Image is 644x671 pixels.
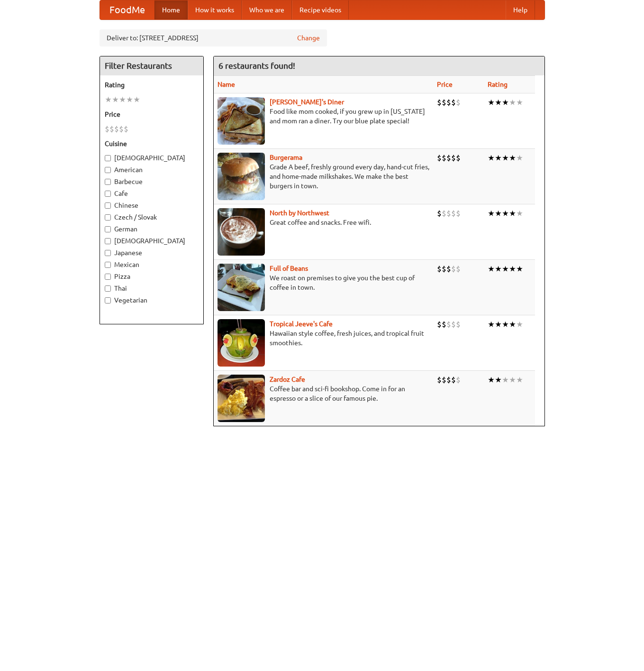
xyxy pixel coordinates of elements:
[105,224,199,234] label: German
[502,375,509,385] li: ★
[218,153,265,200] img: burgerama.jpg
[105,189,199,198] label: Cafe
[270,320,333,328] a: Tropical Jeeve's Cafe
[105,155,111,161] input: [DEMOGRAPHIC_DATA]
[437,264,442,274] li: $
[218,61,295,70] ng-pluralize: 6 restaurants found!
[270,265,308,272] a: Full of Beans
[495,208,502,219] li: ★
[488,319,495,330] li: ★
[105,248,199,257] label: Japanese
[218,384,429,403] p: Coffee bar and sci-fi bookshop. Come in for an espresso or a slice of our famous pie.
[516,153,523,163] li: ★
[442,264,446,274] li: $
[100,0,154,19] a: FoodMe
[502,264,509,274] li: ★
[218,81,235,88] a: Name
[124,124,128,134] li: $
[456,153,461,163] li: $
[119,94,126,105] li: ★
[105,214,111,221] input: Czech / Slovak
[105,202,111,209] input: Chinese
[516,375,523,385] li: ★
[451,153,456,163] li: $
[495,319,502,330] li: ★
[509,264,516,274] li: ★
[488,208,495,219] li: ★
[456,319,461,330] li: $
[218,208,265,256] img: north.jpg
[456,97,461,108] li: $
[488,153,495,163] li: ★
[105,297,111,303] input: Vegetarian
[218,329,429,348] p: Hawaiian style coffee, fresh juices, and tropical fruit smoothies.
[451,264,456,274] li: $
[105,165,199,175] label: American
[270,154,302,161] b: Burgerama
[105,167,111,173] input: American
[509,153,516,163] li: ★
[446,97,451,108] li: $
[105,201,199,210] label: Chinese
[218,273,429,292] p: We roast on premises to give you the best cup of coffee in town.
[105,94,112,105] li: ★
[502,153,509,163] li: ★
[442,97,446,108] li: $
[154,0,188,19] a: Home
[105,212,199,222] label: Czech / Slovak
[218,162,429,191] p: Grade A beef, freshly ground every day, hand-cut fries, and home-made milkshakes. We make the bes...
[126,94,133,105] li: ★
[119,124,124,134] li: $
[105,285,111,292] input: Thai
[437,153,442,163] li: $
[506,0,535,19] a: Help
[488,264,495,274] li: ★
[105,236,199,246] label: [DEMOGRAPHIC_DATA]
[509,319,516,330] li: ★
[442,208,446,219] li: $
[105,139,199,148] h5: Cuisine
[451,375,456,385] li: $
[502,97,509,108] li: ★
[502,319,509,330] li: ★
[451,319,456,330] li: $
[451,97,456,108] li: $
[442,375,446,385] li: $
[495,264,502,274] li: ★
[105,177,199,186] label: Barbecue
[105,153,199,163] label: [DEMOGRAPHIC_DATA]
[188,0,242,19] a: How it works
[451,208,456,219] li: $
[105,80,199,90] h5: Rating
[509,97,516,108] li: ★
[105,238,111,244] input: [DEMOGRAPHIC_DATA]
[516,208,523,219] li: ★
[270,209,329,217] a: North by Northwest
[437,97,442,108] li: $
[105,284,199,293] label: Thai
[218,319,265,367] img: jeeves.jpg
[105,262,111,268] input: Mexican
[105,110,199,119] h5: Price
[456,208,461,219] li: $
[488,375,495,385] li: ★
[488,81,508,88] a: Rating
[105,274,111,280] input: Pizza
[437,375,442,385] li: $
[270,98,344,106] b: [PERSON_NAME]'s Diner
[100,56,203,75] h4: Filter Restaurants
[297,33,320,43] a: Change
[516,264,523,274] li: ★
[437,319,442,330] li: $
[270,376,305,383] a: Zardoz Cafe
[456,264,461,274] li: $
[446,208,451,219] li: $
[446,375,451,385] li: $
[109,124,114,134] li: $
[495,375,502,385] li: ★
[105,124,109,134] li: $
[495,97,502,108] li: ★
